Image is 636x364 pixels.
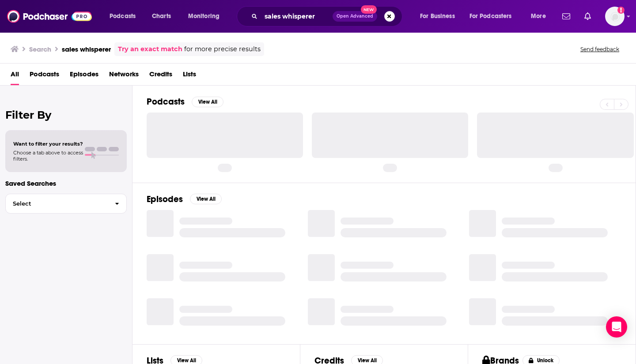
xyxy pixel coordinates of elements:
a: Episodes [70,67,98,85]
img: Podchaser - Follow, Share and Rate Podcasts [7,8,92,25]
button: open menu [525,9,557,23]
span: Logged in as bigswing [605,7,625,26]
div: Search podcasts, credits, & more... [245,6,411,26]
button: open menu [464,9,525,23]
button: open menu [103,9,147,23]
a: Try an exact match [118,44,182,54]
span: Monitoring [188,10,220,23]
span: Choose a tab above to access filters. [13,150,83,162]
a: Lists [183,67,196,85]
button: Send feedback [578,45,622,53]
button: Open AdvancedNew [333,11,377,22]
h3: sales whisperer [62,45,111,53]
h2: Filter By [5,109,127,121]
img: User Profile [605,7,625,26]
a: Charts [146,9,176,23]
span: Charts [152,10,171,23]
a: Podcasts [30,67,59,85]
a: Show notifications dropdown [581,9,594,24]
span: Open Advanced [337,14,373,19]
svg: Add a profile image [617,7,625,14]
span: More [531,10,546,23]
a: Networks [109,67,139,85]
a: EpisodesView All [147,194,222,205]
a: All [11,67,19,85]
a: Show notifications dropdown [559,9,574,24]
span: for more precise results [184,44,261,54]
button: View All [192,97,223,107]
h2: Podcasts [147,96,185,107]
span: New [361,5,377,14]
button: Select [5,194,127,214]
span: Want to filter your results? [13,141,83,147]
input: Search podcasts, credits, & more... [261,9,333,23]
button: View All [190,194,222,204]
span: Podcasts [110,10,136,23]
h3: Search [29,45,51,53]
button: open menu [182,9,231,23]
h2: Episodes [147,194,183,205]
button: open menu [414,9,466,23]
a: Credits [149,67,172,85]
span: For Business [420,10,455,23]
button: Show profile menu [605,7,625,26]
a: PodcastsView All [147,96,223,107]
p: Saved Searches [5,179,127,188]
div: Open Intercom Messenger [606,316,627,338]
span: For Podcasters [469,10,512,23]
span: Select [6,201,108,206]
